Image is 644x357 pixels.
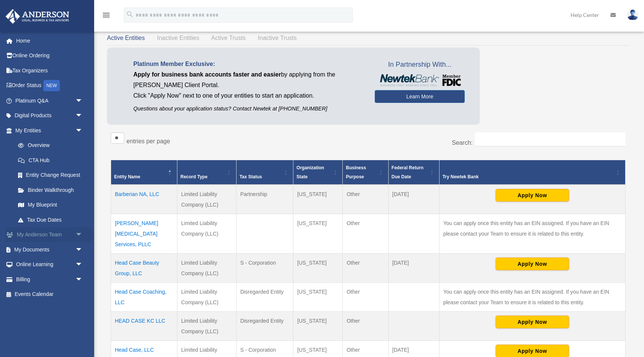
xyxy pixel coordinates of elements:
th: Organization State: Activate to sort [293,160,343,185]
span: arrow_drop_down [75,108,90,124]
a: Order StatusNEW [5,78,94,93]
td: Barberian NA, LLC [111,185,177,214]
td: Limited Liability Company (LLC) [177,283,237,312]
td: [US_STATE] [293,214,343,254]
a: My Anderson Teamarrow_drop_down [5,227,94,242]
td: [US_STATE] [293,185,343,214]
a: Home [5,33,94,48]
td: Disregarded Entity [236,283,293,312]
img: User Pic [627,9,638,20]
td: [DATE] [388,254,439,283]
img: NewtekBankLogoSM.png [378,74,461,86]
span: arrow_drop_down [75,242,90,257]
p: Platinum Member Exclusive: [133,59,363,69]
td: You can apply once this entity has an EIN assigned. If you have an EIN please contact your Team t... [439,283,625,312]
td: Limited Liability Company (LLC) [177,185,237,214]
a: Billingarrow_drop_down [5,272,94,287]
a: Events Calendar [5,287,94,302]
a: Tax Due Dates [11,212,90,227]
div: Try Newtek Bank [443,172,614,181]
span: Apply for business bank accounts faster and easier [133,71,281,78]
th: Record Type: Activate to sort [177,160,237,185]
td: S - Corporation [236,254,293,283]
a: Binder Walkthrough [11,182,90,198]
span: Federal Return Due Date [392,165,424,179]
a: My Documentsarrow_drop_down [5,242,94,257]
span: Active Entities [107,35,145,41]
a: Learn More [375,90,465,103]
td: [DATE] [388,185,439,214]
span: arrow_drop_down [75,93,90,109]
td: Limited Liability Company (LLC) [177,214,237,254]
span: Inactive Entities [157,35,199,41]
label: Search: [452,139,473,146]
td: Limited Liability Company (LLC) [177,312,237,341]
button: Apply Now [496,316,569,328]
span: Organization State [296,165,324,179]
button: Apply Now [496,189,569,202]
td: Other [343,254,388,283]
div: NEW [43,80,60,91]
span: In Partnership With... [375,59,465,71]
a: menu [102,13,111,20]
span: arrow_drop_down [75,257,90,273]
a: My Blueprint [11,198,90,213]
th: Business Purpose: Activate to sort [343,160,388,185]
td: HEAD CASE KC LLC [111,312,177,341]
p: Click "Apply Now" next to one of your entities to start an application. [133,90,363,101]
a: Online Learningarrow_drop_down [5,257,94,272]
th: Try Newtek Bank : Activate to sort [439,160,625,185]
a: Entity Change Request [11,168,90,183]
span: arrow_drop_down [75,123,90,138]
span: Inactive Trusts [258,35,297,41]
a: CTA Hub [11,153,90,168]
span: Business Purpose [346,165,366,179]
span: arrow_drop_down [75,272,90,287]
label: entries per page [127,138,170,144]
i: menu [102,11,111,20]
td: [US_STATE] [293,312,343,341]
td: Other [343,214,388,254]
td: You can apply once this entity has an EIN assigned. If you have an EIN please contact your Team t... [439,214,625,254]
span: arrow_drop_down [75,227,90,243]
td: Limited Liability Company (LLC) [177,254,237,283]
span: Record Type [180,174,208,179]
span: Active Trusts [211,35,246,41]
a: Overview [11,138,87,153]
a: My Entitiesarrow_drop_down [5,123,90,138]
th: Federal Return Due Date: Activate to sort [388,160,439,185]
span: Tax Status [240,174,262,179]
td: Other [343,185,388,214]
i: search [126,10,134,18]
td: Other [343,283,388,312]
td: Head Case Beauty Group, LLC [111,254,177,283]
a: Online Ordering [5,48,94,63]
p: by applying from the [PERSON_NAME] Client Portal. [133,69,363,90]
td: [US_STATE] [293,283,343,312]
td: [PERSON_NAME] [MEDICAL_DATA] Services, PLLC [111,214,177,254]
td: [US_STATE] [293,254,343,283]
a: Platinum Q&Aarrow_drop_down [5,93,94,108]
td: Other [343,312,388,341]
th: Entity Name: Activate to invert sorting [111,160,177,185]
a: Tax Organizers [5,63,94,78]
td: Disregarded Entity [236,312,293,341]
a: Digital Productsarrow_drop_down [5,108,94,123]
span: Entity Name [114,174,140,179]
td: Head Case Coaching, LLC [111,283,177,312]
button: Apply Now [496,257,569,270]
img: Anderson Advisors Platinum Portal [3,9,72,24]
td: Partnership [236,185,293,214]
p: Questions about your application status? Contact Newtek at [PHONE_NUMBER] [133,104,363,113]
th: Tax Status: Activate to sort [236,160,293,185]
